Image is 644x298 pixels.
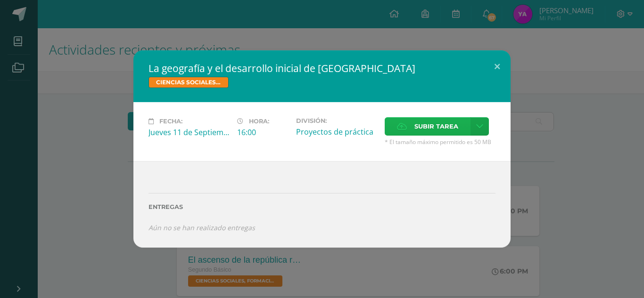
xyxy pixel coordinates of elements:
h2: La geografía y el desarrollo inicial de [GEOGRAPHIC_DATA] [149,62,495,75]
span: Hora: [249,118,269,125]
span: Fecha: [159,118,182,125]
span: Subir tarea [414,118,458,135]
label: Entregas [149,203,495,210]
div: Jueves 11 de Septiembre [149,127,230,137]
div: Proyectos de práctica [296,127,377,137]
i: Aún no se han realizado entregas [149,223,255,232]
span: CIENCIAS SOCIALES, FORMACIÓN CIUDADANA E INTERCULTURALIDAD [149,77,229,88]
div: 16:00 [237,127,289,137]
button: Close (Esc) [484,50,511,82]
span: * El tamaño máximo permitido es 50 MB [385,138,495,146]
label: División: [296,117,377,124]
